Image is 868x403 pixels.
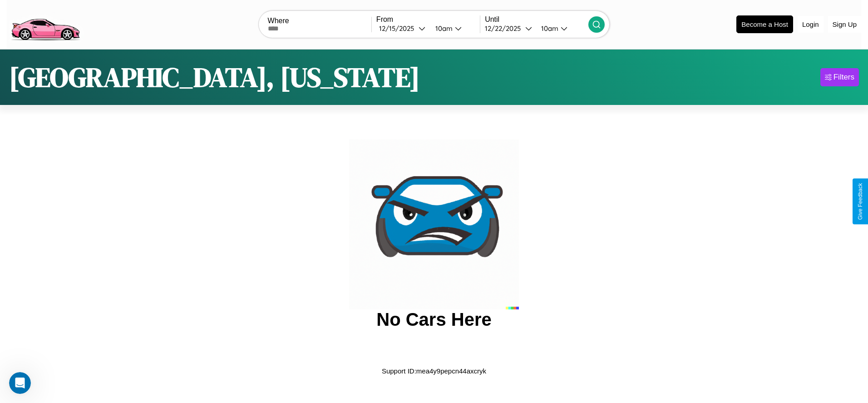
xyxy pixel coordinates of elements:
button: Filters [820,68,859,86]
div: 12 / 22 / 2025 [485,24,525,33]
button: 10am [428,24,480,33]
div: 10am [537,24,561,33]
label: Until [485,15,588,24]
button: Login [798,16,824,33]
img: car [349,139,519,309]
h1: [GEOGRAPHIC_DATA], [US_STATE] [9,59,420,96]
img: logo [7,5,84,43]
h2: No Cars Here [376,309,491,330]
button: 12/15/2025 [376,24,428,33]
div: 10am [431,24,455,33]
div: Filters [833,73,854,82]
p: Support ID: mea4y9pepcn44axcryk [382,365,486,377]
button: Become a Host [736,15,793,33]
label: From [376,15,480,24]
label: Where [268,17,371,25]
button: Sign Up [828,16,861,33]
div: 12 / 15 / 2025 [379,24,419,33]
div: Give Feedback [857,183,863,220]
iframe: Intercom live chat [9,372,31,394]
button: 10am [534,24,588,33]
